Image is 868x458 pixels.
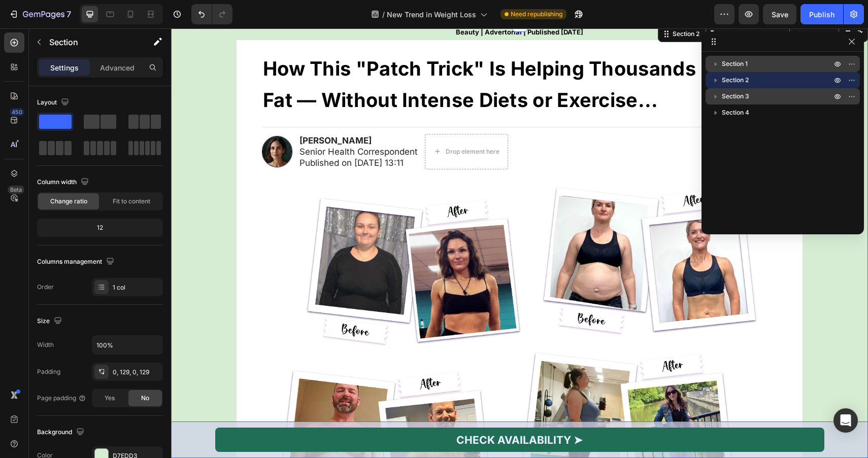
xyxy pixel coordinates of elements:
[772,10,788,19] span: Save
[91,108,121,139] img: gempages_561617677064340546-204653bd-9029-41f2-8d09-bbf3677dc47b.png
[499,1,530,10] div: Section 2
[37,426,86,439] div: Background
[37,175,91,189] div: Column width
[722,108,749,118] span: Section 4
[763,4,796,24] button: Save
[44,399,653,424] a: CHECK AVAILABILITY ➤
[113,368,160,377] div: 0, 129, 0, 129
[100,62,135,73] p: Advanced
[10,108,24,116] div: 450
[50,197,87,206] span: Change ratio
[128,118,247,128] span: Senior Health Correspondent
[382,9,385,20] span: /
[141,394,149,403] span: No
[549,1,614,10] p: Create Theme Section
[37,367,60,376] div: Padding
[105,394,115,403] span: Yes
[37,394,86,403] div: Page padding
[511,10,562,19] span: Need republishing
[37,340,54,349] div: Width
[171,28,868,458] iframe: Design area
[50,62,79,73] p: Settings
[809,9,834,20] div: Publish
[92,336,162,354] input: Auto
[4,4,76,24] button: 7
[113,283,160,292] div: 1 col
[387,9,476,20] span: New Trend in Weight Loss
[92,28,575,83] strong: How This "Patch Trick" Is Helping Thousands Burn Fat — Without Intense Diets or Exercise...
[800,4,843,24] button: Publish
[128,107,201,117] strong: [PERSON_NAME]
[37,255,116,269] div: Columns management
[833,408,858,433] div: Open Intercom Messenger
[8,186,24,194] div: Beta
[722,75,749,85] span: Section 2
[113,197,150,206] span: Fit to content
[66,8,71,20] p: 7
[191,4,232,24] div: Undo/Redo
[37,96,71,110] div: Layout
[722,59,748,69] span: Section 1
[37,283,54,292] div: Order
[37,314,64,328] div: Size
[722,91,749,101] span: Section 3
[128,129,232,139] span: Published on [DATE] 13:11
[275,119,328,127] div: Drop element here
[285,405,412,418] span: CHECK AVAILABILITY ➤
[49,36,132,48] p: Section
[39,221,161,235] div: 12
